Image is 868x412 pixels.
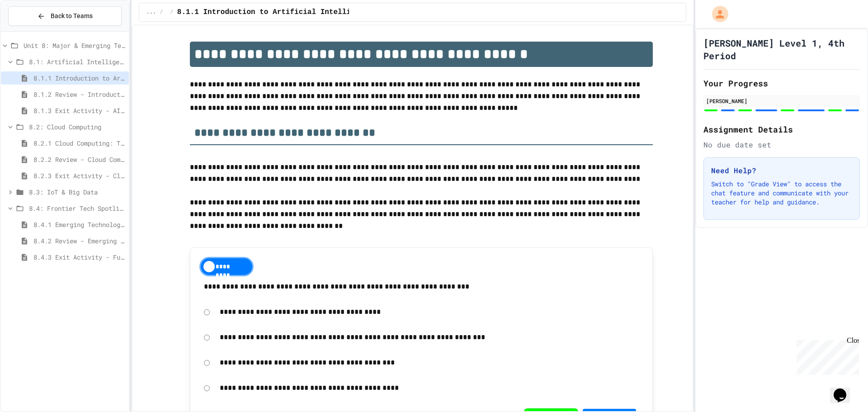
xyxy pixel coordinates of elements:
[24,41,125,50] span: Unit 8: Major & Emerging Technologies
[177,7,373,18] span: 8.1.1 Introduction to Artificial Intelligence
[793,336,859,375] iframe: chat widget
[33,171,125,180] span: 8.2.3 Exit Activity - Cloud Service Detective
[706,97,857,105] div: [PERSON_NAME]
[703,123,860,136] h2: Assignment Details
[830,376,859,403] iframe: chat widget
[170,9,174,16] span: /
[703,77,860,90] h2: Your Progress
[160,9,163,16] span: /
[8,6,122,26] button: Back to Teams
[51,11,93,21] span: Back to Teams
[146,9,156,16] span: ...
[29,57,125,66] span: 8.1: Artificial Intelligence Basics
[29,122,125,132] span: 8.2: Cloud Computing
[4,4,62,57] div: Chat with us now!Close
[711,180,852,207] p: Switch to "Grade View" to access the chat feature and communicate with your teacher for help and ...
[33,236,125,246] span: 8.4.2 Review - Emerging Technologies: Shaping Our Digital Future
[33,90,125,99] span: 8.1.2 Review - Introduction to Artificial Intelligence
[29,187,125,197] span: 8.3: IoT & Big Data
[33,73,125,83] span: 8.1.1 Introduction to Artificial Intelligence
[33,106,125,115] span: 8.1.3 Exit Activity - AI Detective
[33,138,125,148] span: 8.2.1 Cloud Computing: Transforming the Digital World
[29,204,125,213] span: 8.4: Frontier Tech Spotlight
[33,220,125,229] span: 8.4.1 Emerging Technologies: Shaping Our Digital Future
[33,252,125,262] span: 8.4.3 Exit Activity - Future Tech Challenge
[703,37,860,62] h1: [PERSON_NAME] Level 1, 4th Period
[703,4,731,24] div: My Account
[711,165,852,176] h3: Need Help?
[33,155,125,164] span: 8.2.2 Review - Cloud Computing
[703,139,860,150] div: No due date set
